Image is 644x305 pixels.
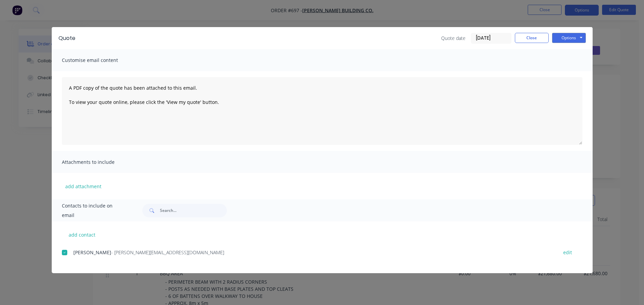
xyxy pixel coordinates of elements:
span: Contacts to include on email [62,201,126,220]
span: [PERSON_NAME] [73,249,111,256]
span: Quote date [441,35,466,42]
span: - [PERSON_NAME][EMAIL_ADDRESS][DOMAIN_NAME] [111,249,224,256]
input: Search... [160,204,227,217]
button: Options [552,33,586,43]
button: Close [515,33,549,43]
button: edit [559,248,576,257]
span: Attachments to include [62,157,136,167]
textarea: A PDF copy of the quote has been attached to this email. To view your quote online, please click ... [62,77,582,145]
button: add contact [62,230,102,240]
div: Quote [58,34,75,42]
span: Customise email content [62,56,136,65]
button: add attachment [62,181,105,191]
